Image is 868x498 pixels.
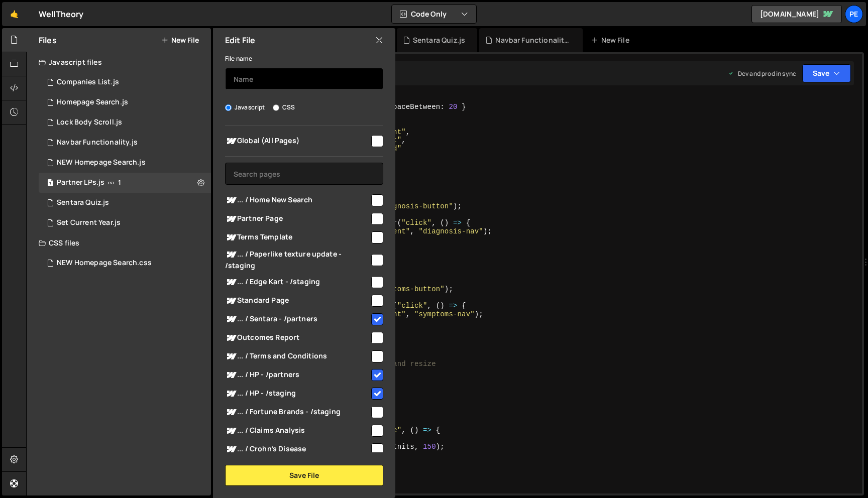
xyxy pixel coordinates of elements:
[57,158,146,167] div: NEW Homepage Search.js
[225,248,370,271] span: ... / Paperlike texture update - /staging
[225,68,383,90] input: Name
[225,163,383,185] input: Search pages
[225,104,232,111] input: Javascript
[57,78,119,87] div: Companies List.js
[845,5,863,23] a: Pe
[57,98,128,107] div: Homepage Search.js
[225,443,370,455] span: ... / Crohn’s Disease
[225,406,370,418] span: ... / Fortune Brands - /staging
[751,5,842,23] a: [DOMAIN_NAME]
[118,179,121,187] span: 1
[802,64,851,82] button: Save
[225,276,370,288] span: ... / Edge Kart - /staging
[225,369,370,381] span: ... / HP - /partners
[225,54,252,64] label: File name
[57,178,104,187] div: Partner LPs.js
[225,35,255,46] h2: Edit File
[728,69,796,78] div: Dev and prod in sync
[225,295,370,307] span: Standard Page
[392,5,476,23] button: Code Only
[27,233,211,253] div: CSS files
[225,231,370,243] span: Terms Template
[39,92,211,112] div: 15879/44964.js
[57,218,121,227] div: Set Current Year.js
[273,104,279,111] input: CSS
[225,425,370,437] span: ... / Claims Analysis
[39,193,211,213] div: 15879/45981.js
[39,253,211,273] div: 15879/44969.css
[39,35,57,46] h2: Files
[27,52,211,72] div: Javascript files
[161,36,199,44] button: New File
[591,35,633,45] div: New File
[39,8,84,20] div: WellTheory
[495,35,571,45] div: Navbar Functionality.js
[225,194,370,206] span: ... / Home New Search
[225,465,383,486] button: Save File
[225,388,370,400] span: ... / HP - /staging
[39,133,211,153] div: 15879/45902.js
[39,153,211,173] div: 15879/44968.js
[57,118,122,127] div: Lock Body Scroll.js
[57,138,138,147] div: Navbar Functionality.js
[225,102,265,112] label: Javascript
[39,173,211,193] div: 15879/44963.js
[57,259,152,268] div: NEW Homepage Search.css
[225,313,370,325] span: ... / Sentara - /partners
[225,135,370,147] span: Global (All Pages)
[47,180,53,188] span: 7
[2,2,27,26] a: 🤙
[225,332,370,344] span: Outcomes Report
[39,213,211,233] div: 15879/44768.js
[225,350,370,362] span: ... / Terms and Conditions
[413,35,465,45] div: Sentara Quiz.js
[39,72,211,92] div: 15879/44993.js
[39,112,211,133] div: 15879/42362.js
[273,102,295,112] label: CSS
[57,198,109,207] div: Sentara Quiz.js
[225,213,370,225] span: Partner Page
